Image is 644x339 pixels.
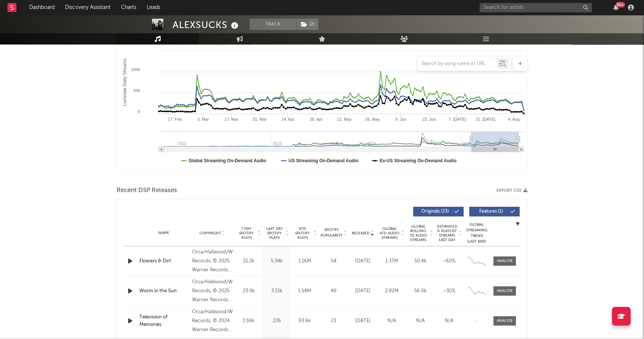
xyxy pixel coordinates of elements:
[236,258,261,265] div: 51.2k
[474,209,508,214] span: Features ( 1 )
[476,117,495,121] text: 21. [DATE]
[408,317,433,325] div: N/A
[310,117,323,121] text: 28. Apr
[122,58,127,106] text: Luminate Daily Streams
[437,317,462,325] div: N/A
[264,258,289,265] div: 5.34k
[321,317,347,325] div: 23
[437,287,462,295] div: ~ 30 %
[192,248,233,275] div: Orca/Hallwood/Warner Records, © 2025 Warner Records Inc., under exclusive license from ALEXSUCKS
[264,287,289,295] div: 3.15k
[395,117,406,121] text: 9. Jun
[337,117,352,121] text: 12. May
[292,258,317,265] div: 1.16M
[508,117,519,121] text: 4. Aug
[281,117,294,121] text: 14. Apr
[469,207,520,216] button: Features(1)
[225,117,239,121] text: 17. Mar
[408,287,433,295] div: 56.9k
[292,317,317,325] div: 93.6k
[350,317,375,325] div: [DATE]
[117,21,527,171] svg: Luminate Daily Consumption
[250,19,296,30] button: Track
[465,222,488,244] div: Global Streaming Trend (Last 60D)
[350,258,375,265] div: [DATE]
[292,287,317,295] div: 1.54M
[192,278,233,305] div: Orca/Hallwood/Warner Records, © 2025 Warner Records Inc., under exclusive license from ALEXSUCKS
[321,287,347,295] div: 49
[379,287,404,295] div: 2.82M
[236,287,261,295] div: 23.9k
[437,258,462,265] div: ~ 60 %
[408,224,428,242] span: Global Rolling 7D Audio Streams
[352,231,369,235] span: Released
[133,88,140,93] text: 50k
[321,258,347,265] div: 54
[379,258,404,265] div: 1.37M
[117,186,177,195] span: Recent DSP Releases
[408,258,433,265] div: 50.4k
[413,207,464,216] button: Originals(23)
[139,230,188,236] div: Name
[236,226,256,240] span: 7 Day Spotify Plays
[480,3,592,12] input: Search for artists
[139,258,188,265] a: Flowers & Dirt
[138,109,140,114] text: 0
[379,317,404,325] div: N/A
[418,209,452,214] span: Originals ( 23 )
[321,227,343,238] span: Spotify Popularity
[350,287,375,295] div: [DATE]
[139,287,188,295] a: Worm in the Sun
[189,158,266,163] text: Global Streaming On-Demand Audio
[197,117,209,121] text: 3. Mar
[288,158,358,163] text: US Streaming On-Demand Audio
[297,19,318,30] button: (2)
[292,226,312,240] span: ATD Spotify Plays
[380,158,456,163] text: Ex-US Streaming On-Demand Audio
[192,308,233,335] div: Orca/Hallwood/Warner Records, © 2024 Warner Records Inc., under exclusive license from ALEXSUCKS
[437,224,457,242] span: Estimated % Playlist Streams Last Day
[168,117,182,121] text: 17. Feb
[616,2,625,7] div: 99 +
[365,117,380,121] text: 26. May
[173,19,240,31] div: ALEXSUCKS
[139,314,188,328] a: Television of Memories
[236,317,261,325] div: 1.59k
[448,117,466,121] text: 7. [DATE]
[253,117,267,121] text: 31. Mar
[496,188,527,193] button: Export CSV
[199,231,221,235] span: Copyright
[264,226,284,240] span: Last Day Spotify Plays
[613,4,619,10] button: 99+
[296,19,319,30] span: ( 2 )
[264,317,289,325] div: 226
[422,117,436,121] text: 23. Jun
[418,61,496,67] input: Search by song name or URL
[379,226,400,240] span: Global ATD Audio Streams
